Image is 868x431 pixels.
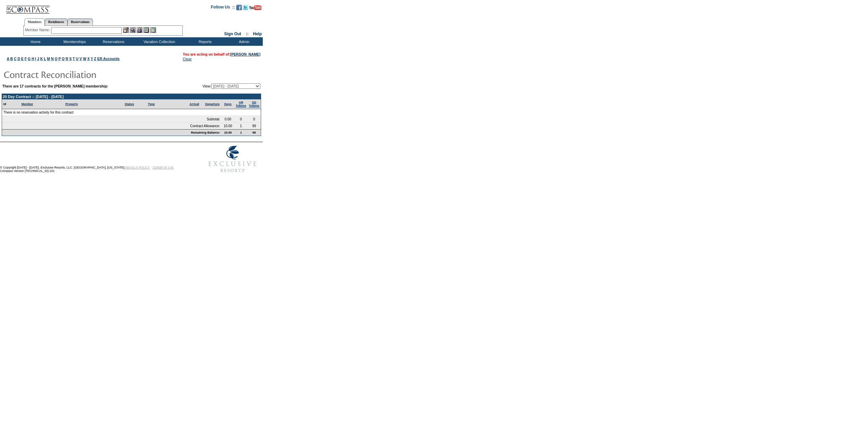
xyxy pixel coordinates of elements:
a: PRIVACY POLICY [125,166,150,169]
td: Id [2,99,20,109]
a: N [51,57,54,61]
a: ARTokens [236,101,246,107]
td: Vacation Collection [132,37,185,46]
td: 1 [234,123,248,129]
td: Reservations [93,37,132,46]
a: Follow us on Twitter [243,7,248,11]
td: 20 Day Contract :: [DATE] - [DATE] [2,94,261,99]
img: Exclusive Resorts [202,142,263,176]
a: L [44,57,46,61]
a: [PERSON_NAME] [230,52,260,56]
a: D [18,57,20,61]
td: Contract Allowance: [2,123,221,129]
a: Member [21,102,33,106]
a: M [47,57,50,61]
a: I [35,57,36,61]
img: b_calculator.gif [150,27,156,33]
td: 0 [248,116,261,123]
td: 0.00 [221,116,234,123]
a: Subscribe to our YouTube Channel [249,7,261,11]
a: Reservations [67,18,93,25]
a: Q [62,57,64,61]
td: Follow Us :: [211,4,235,12]
img: Impersonate [137,27,142,33]
a: Residences [45,18,67,25]
td: Memberships [54,37,93,46]
a: Sign Out [224,32,241,36]
td: Subtotal: [2,116,221,123]
a: T [73,57,75,61]
span: You are acting on behalf of: [183,52,260,56]
a: U [76,57,79,61]
a: Status [125,102,134,106]
td: Admin [224,37,263,46]
a: Clear [183,57,192,61]
a: J [37,57,39,61]
span: :: [246,32,249,36]
td: 99 [248,129,261,136]
a: F [24,57,27,61]
a: Help [253,32,262,36]
a: Days [224,102,232,106]
a: P [58,57,61,61]
td: 0 [234,116,248,123]
img: b_edit.gif [123,27,129,33]
img: Become our fan on Facebook [236,5,242,10]
a: Property [65,102,78,106]
a: H [32,57,34,61]
img: View [130,27,136,33]
a: S [69,57,72,61]
a: W [83,57,86,61]
a: B [10,57,13,61]
img: Reservations [143,27,149,33]
a: O [55,57,57,61]
a: Departure [205,102,220,106]
a: ER Accounts [97,57,120,61]
a: R [66,57,68,61]
td: Reports [185,37,224,46]
a: E [21,57,23,61]
td: Remaining Balance: [2,129,221,136]
a: Arrival [190,102,199,106]
a: SGTokens [249,101,259,107]
td: 1 [234,129,248,136]
a: C [14,57,17,61]
td: Home [15,37,54,46]
a: TERMS OF USE [153,166,174,169]
a: Y [91,57,93,61]
img: pgTtlContractReconciliation.gif [3,67,139,81]
a: Members [24,18,45,26]
div: Member Name: [25,27,51,33]
a: K [40,57,43,61]
td: View: [169,83,260,89]
a: Z [94,57,96,61]
a: Become our fan on Facebook [236,7,242,11]
a: X [87,57,90,61]
td: 10.00 [221,123,234,129]
a: G [28,57,31,61]
a: V [79,57,82,61]
a: A [7,57,9,61]
td: 10.00 [221,129,234,136]
td: There is no reservation activity for this contract [2,109,261,116]
img: Follow us on Twitter [243,5,248,10]
td: 99 [248,123,261,129]
a: Type [148,102,155,106]
img: Subscribe to our YouTube Channel [249,5,261,10]
b: There are 17 contracts for the [PERSON_NAME] membership: [2,84,108,88]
